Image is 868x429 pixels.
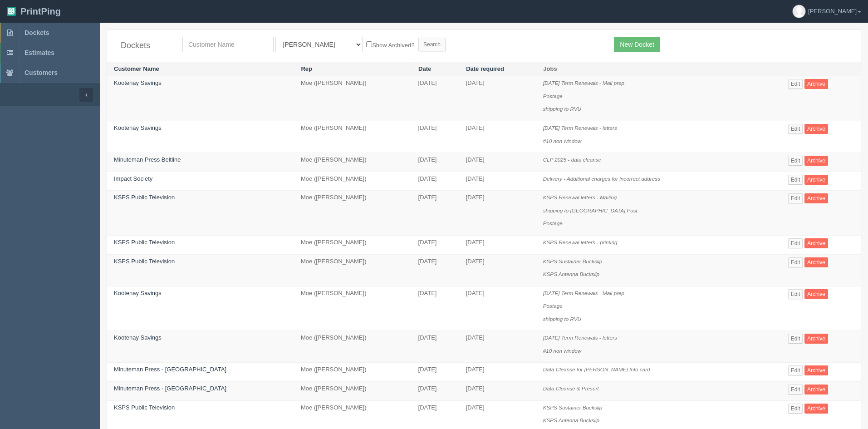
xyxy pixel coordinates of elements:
td: [DATE] [412,235,459,254]
td: [DATE] [459,235,536,254]
a: Edit [788,193,803,203]
i: shipping to RVU [543,316,581,322]
i: KSPS Renewal letters - printing [543,239,618,245]
i: shipping to [GEOGRAPHIC_DATA] Post [543,207,638,213]
a: Archive [804,79,828,89]
td: [DATE] [412,363,459,382]
i: [DATE] Term Renewals - Mail prep [543,290,624,296]
td: Moe ([PERSON_NAME]) [294,382,412,401]
i: [DATE] Term Renewals - Mail prep [543,80,624,86]
i: KSPS Antenna Buckslip [543,417,599,423]
a: Edit [788,238,803,248]
td: Moe ([PERSON_NAME]) [294,331,412,363]
img: logo-3e63b451c926e2ac314895c53de4908e5d424f24456219fb08d385ab2e579770.png [7,7,16,16]
a: Edit [788,289,803,299]
a: Edit [788,334,803,344]
td: [DATE] [459,153,536,172]
a: Archive [804,238,828,248]
i: Data Cleanse & Presort [543,385,599,391]
td: Moe ([PERSON_NAME]) [294,191,412,236]
i: [DATE] Term Renewals - letters [543,335,617,340]
td: [DATE] [412,286,459,331]
td: Moe ([PERSON_NAME]) [294,363,412,382]
a: Kootenay Savings [114,124,162,131]
a: Rep [301,65,312,72]
a: Minuteman Press - [GEOGRAPHIC_DATA] [114,366,226,373]
i: #10 non window [543,138,581,144]
td: Moe ([PERSON_NAME]) [294,286,412,331]
td: [DATE] [459,191,536,236]
a: Kootenay Savings [114,334,162,341]
i: Delivery - Additional charges for incorrect address [543,176,660,182]
a: Edit [788,385,803,394]
i: Data Cleanse for [PERSON_NAME] Info card [543,366,650,372]
i: KSPS Sustainer Buckslip [543,404,603,410]
i: KSPS Sustainer Buckslip [543,258,603,264]
a: New Docket [614,37,660,52]
td: [DATE] [459,331,536,363]
td: [DATE] [412,153,459,172]
i: [DATE] Term Renewals - letters [543,125,617,131]
td: [DATE] [412,121,459,153]
a: Kootenay Savings [114,79,162,86]
a: Archive [804,257,828,267]
span: Estimates [25,49,54,56]
a: Impact Society [114,175,152,182]
a: Archive [804,404,828,414]
td: [DATE] [459,363,536,382]
i: shipping to RVU [543,106,581,112]
a: Minuteman Press - [GEOGRAPHIC_DATA] [114,385,226,392]
i: #10 non window [543,348,581,354]
a: Edit [788,404,803,414]
td: [DATE] [412,382,459,401]
td: [DATE] [459,382,536,401]
span: Dockets [25,29,49,36]
a: Minuteman Press Beltline [114,156,181,163]
a: Archive [804,124,828,134]
td: [DATE] [459,254,536,286]
a: KSPS Public Television [114,404,175,411]
th: Jobs [536,62,781,76]
a: Date [418,65,431,72]
td: [DATE] [459,286,536,331]
td: Moe ([PERSON_NAME]) [294,172,412,191]
td: Moe ([PERSON_NAME]) [294,121,412,153]
a: Archive [804,334,828,344]
input: Customer Name [182,37,274,52]
span: Customers [25,69,58,76]
td: [DATE] [459,172,536,191]
td: [DATE] [459,76,536,121]
img: avatar_default-7531ab5dedf162e01f1e0bb0964e6a185e93c5c22dfe317fb01d7f8cd2b1632c.jpg [793,5,805,18]
td: Moe ([PERSON_NAME]) [294,76,412,121]
a: Archive [804,193,828,203]
h4: Dockets [121,41,169,50]
a: Edit [788,79,803,89]
a: Edit [788,156,803,166]
label: Show Archived? [366,39,414,50]
td: [DATE] [412,172,459,191]
i: Postage [543,220,563,226]
a: Date required [466,65,504,72]
a: Edit [788,124,803,134]
td: [DATE] [412,254,459,286]
a: Edit [788,365,803,375]
a: Edit [788,175,803,185]
a: Customer Name [114,65,159,72]
td: [DATE] [412,191,459,236]
i: CLP 2025 - data cleanse [543,157,601,163]
i: KSPS Renewal letters - Mailing [543,194,617,200]
i: KSPS Antenna Buckslip [543,271,599,277]
td: Moe ([PERSON_NAME]) [294,153,412,172]
td: [DATE] [412,76,459,121]
i: Postage [543,303,563,309]
td: Moe ([PERSON_NAME]) [294,254,412,286]
a: Edit [788,257,803,267]
td: [DATE] [459,121,536,153]
a: Kootenay Savings [114,290,162,296]
a: KSPS Public Television [114,194,175,201]
td: Moe ([PERSON_NAME]) [294,235,412,254]
input: Show Archived? [366,41,372,47]
a: Archive [804,289,828,299]
i: Postage [543,93,563,99]
td: [DATE] [412,331,459,363]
